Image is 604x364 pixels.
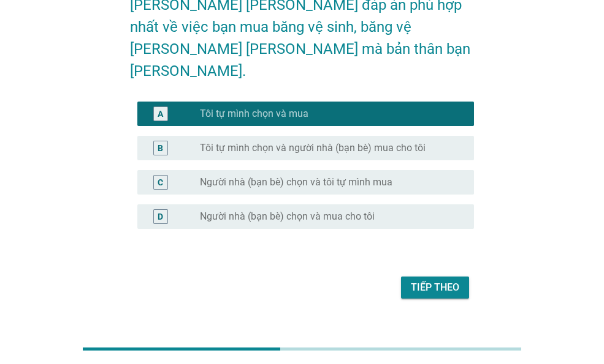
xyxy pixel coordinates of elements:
div: D [158,210,163,223]
div: B [158,141,163,154]
label: Tôi tự mình chọn và mua [200,108,308,120]
label: Người nhà (bạn bè) chọn và mua cho tôi [200,210,375,223]
div: Tiếp theo [411,280,459,295]
button: Tiếp theo [401,277,469,299]
label: Tôi tự mình chọn và người nhà (bạn bè) mua cho tôi [200,142,426,154]
label: Người nhà (bạn bè) chọn và tôi tự mình mua [200,176,392,188]
div: C [158,176,163,188]
div: A [158,107,163,120]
